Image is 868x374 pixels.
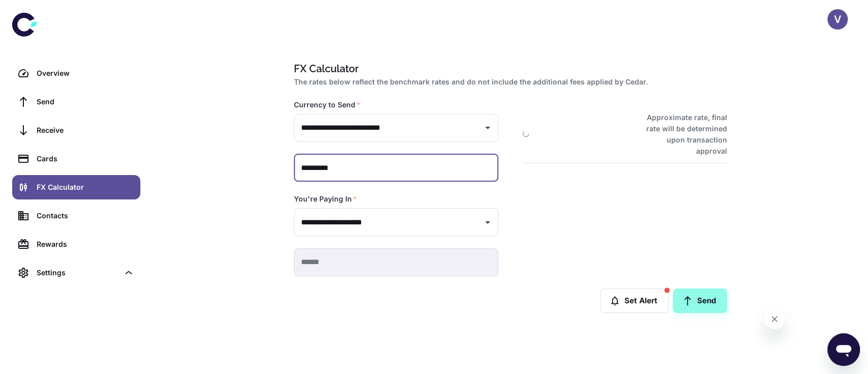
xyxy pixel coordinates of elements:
[37,96,134,107] div: Send
[37,68,134,79] div: Overview
[12,175,140,199] a: FX Calculator
[827,9,848,30] button: V
[12,118,140,142] a: Receive
[12,147,140,171] a: Cards
[37,267,119,278] div: Settings
[37,182,134,193] div: FX Calculator
[294,100,361,110] label: Currency to Send
[294,194,357,204] label: You're Paying In
[764,309,785,329] iframe: Close message
[600,289,669,313] button: Set Alert
[37,239,134,250] div: Rewards
[635,112,727,157] h6: Approximate rate, final rate will be determined upon transaction approval
[12,261,140,285] div: Settings
[481,121,495,135] button: Open
[294,61,723,76] h1: FX Calculator
[37,125,134,136] div: Receive
[6,7,73,15] span: Hi. Need any help?
[827,333,860,366] iframe: Button to launch messaging window
[12,232,140,256] a: Rewards
[12,61,140,85] a: Overview
[12,90,140,114] a: Send
[37,153,134,164] div: Cards
[673,289,727,313] a: Send
[37,210,134,221] div: Contacts
[12,204,140,228] a: Contacts
[481,215,495,229] button: Open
